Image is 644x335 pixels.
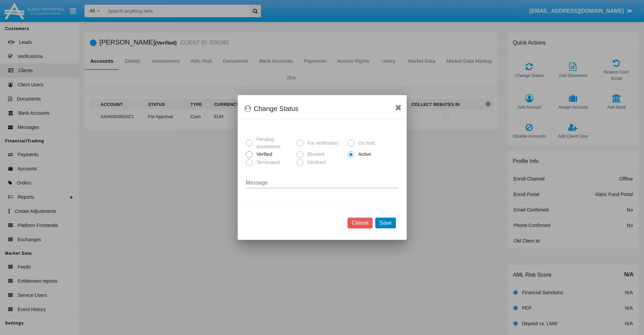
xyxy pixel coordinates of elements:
[303,140,340,147] span: For verification
[253,151,274,158] span: Verified
[253,159,282,166] span: Terminated
[253,136,294,150] span: Pending acceptance
[303,151,326,158] span: Blocked
[354,140,377,147] span: On hold
[375,218,396,228] button: Save
[244,103,400,114] div: Change Status
[348,218,373,228] button: Cancel
[354,151,373,158] span: Active
[303,159,327,166] span: Declined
